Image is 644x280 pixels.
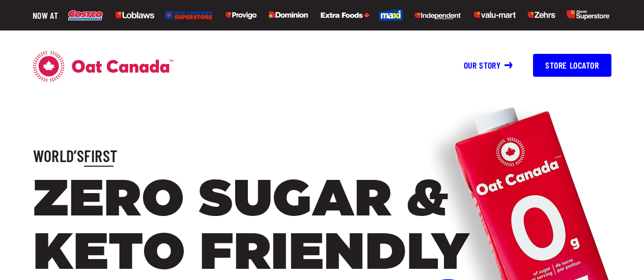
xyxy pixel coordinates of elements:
[464,59,513,71] a: Our story
[533,54,611,77] button: Store Locator
[523,60,611,71] a: Store Locator
[33,9,58,21] h4: NOW AT
[84,146,117,165] span: First
[33,145,611,167] h3: World’s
